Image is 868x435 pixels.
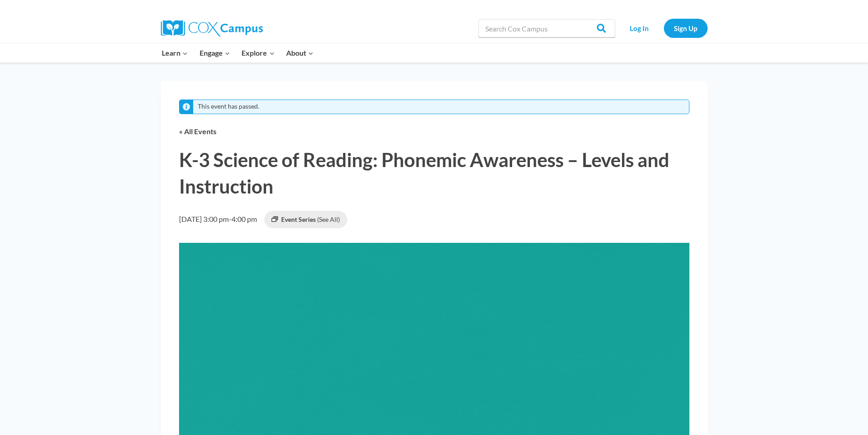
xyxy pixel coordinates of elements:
span: [DATE] 3:00 pm [179,215,229,223]
span: Engage [200,47,230,59]
span: Learn [162,47,188,59]
nav: Secondary Navigation [620,19,708,37]
a: Sign Up [664,19,708,37]
li: This event has passed. [198,103,259,110]
a: « All Events [179,127,216,136]
img: Cox Campus [161,20,263,37]
h1: K-3 Science of Reading: Phonemic Awareness – Levels and Instruction [179,147,689,200]
input: Search Cox Campus [478,19,615,37]
em: Event Series [272,215,278,225]
h2: - [179,213,257,225]
span: Explore [241,47,274,59]
span: About [286,47,313,59]
a: Log In [620,19,659,37]
nav: Primary Navigation [156,43,319,63]
span: Event Series [281,215,316,223]
a: (See All) [317,215,340,223]
span: 4:00 pm [231,215,257,223]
